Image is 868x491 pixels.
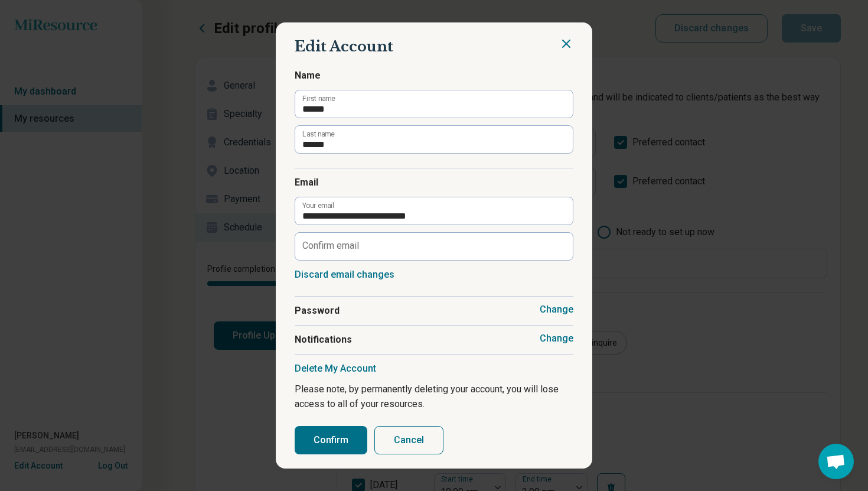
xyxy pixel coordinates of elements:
p: Please note, by permanently deleting your account, you will lose access to all of your resources. [295,382,573,412]
span: Password [295,304,573,318]
button: Close [559,37,573,51]
span: Name [295,69,573,83]
button: Change [540,333,573,344]
button: Discard email changes [295,269,394,281]
button: Cancel [374,426,443,454]
button: Change [540,304,573,316]
h2: Edit Account [295,37,573,57]
span: Email [295,175,573,190]
button: Delete My Account [295,363,376,375]
button: Confirm [295,426,367,454]
span: Notifications [295,333,573,347]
